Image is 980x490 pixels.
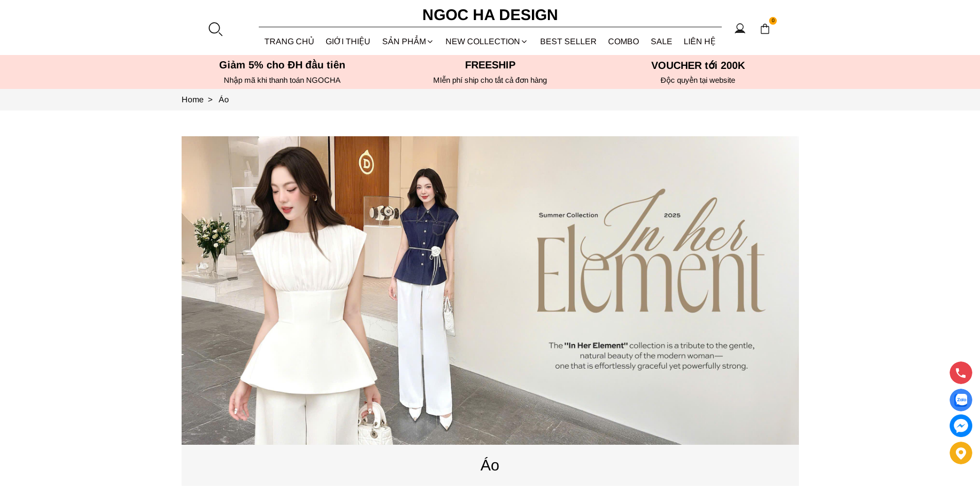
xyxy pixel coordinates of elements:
[182,95,219,104] a: Link to Home
[597,76,799,85] h6: Độc quyền tại website
[204,95,217,104] span: >
[602,28,645,55] a: Combo
[219,95,229,104] a: Link to Áo
[678,28,722,55] a: LIÊN HỆ
[389,76,591,85] h6: MIễn phí ship cho tất cả đơn hàng
[413,3,567,27] a: Ngoc Ha Design
[597,59,799,71] h5: VOUCHER tới 200K
[950,414,972,437] a: messenger
[377,28,440,55] div: SẢN PHẨM
[769,17,777,25] span: 0
[440,28,534,55] a: NEW COLLECTION
[759,23,771,34] img: img-CART-ICON-ksit0nf1
[645,28,679,55] a: SALE
[182,453,799,477] p: Áo
[954,394,967,407] img: Display image
[259,28,320,55] a: TRANG CHỦ
[950,389,972,411] a: Display image
[534,28,603,55] a: BEST SELLER
[465,59,515,70] font: Freeship
[320,28,377,55] a: GIỚI THIỆU
[219,59,345,70] font: Giảm 5% cho ĐH đầu tiên
[224,76,341,84] font: Nhập mã khi thanh toán NGOCHA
